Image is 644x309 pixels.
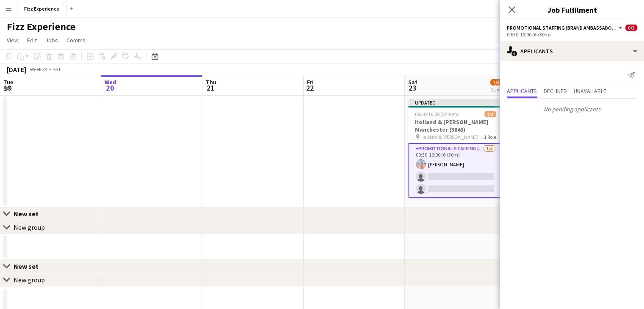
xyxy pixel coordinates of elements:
[306,83,314,93] span: 22
[507,25,617,31] span: Promotional Staffing (Brand Ambassadors)
[14,223,45,232] div: New group
[574,88,606,94] span: Unavailable
[28,66,49,72] span: Week 34
[63,35,89,46] a: Comms
[484,111,496,117] span: 1/3
[408,143,503,198] app-card-role: Promotional Staffing (Brand Ambassadors)1/309:30-16:00 (6h30m)[PERSON_NAME]
[420,134,484,140] span: Holland & [PERSON_NAME] Manchester (3845)
[484,134,496,140] span: 1 Role
[408,118,503,133] h3: Holland & [PERSON_NAME] Manchester (3845)
[408,99,503,106] div: Updated
[7,36,19,44] span: View
[14,262,45,270] div: New set
[544,88,567,94] span: Declined
[206,78,216,86] span: Thu
[105,78,116,86] span: Wed
[415,111,459,117] span: 09:30-16:00 (6h30m)
[14,276,45,284] div: New group
[42,35,61,46] a: Jobs
[45,36,58,44] span: Jobs
[500,4,644,15] h3: Job Fulfilment
[507,88,537,94] span: Applicants
[307,78,314,86] span: Fri
[3,35,22,46] a: View
[407,83,417,93] span: 23
[500,102,644,116] p: No pending applicants
[14,210,45,218] div: New set
[408,78,417,86] span: Sat
[507,25,624,31] button: Promotional Staffing (Brand Ambassadors)
[7,65,26,74] div: [DATE]
[3,78,13,86] span: Tue
[408,99,503,198] app-job-card: Updated09:30-16:00 (6h30m)1/3Holland & [PERSON_NAME] Manchester (3845) Holland & [PERSON_NAME] Ma...
[27,36,37,44] span: Edit
[103,83,116,93] span: 20
[7,20,75,33] h1: Fizz Experience
[205,83,216,93] span: 21
[507,31,637,38] div: 09:30-16:00 (6h30m)
[17,0,66,17] button: Fizz Experience
[66,36,86,44] span: Comms
[625,25,637,31] span: 0/3
[490,79,502,86] span: 1/3
[24,35,40,46] a: Edit
[53,66,61,72] div: BST
[500,41,644,61] div: Applicants
[2,83,13,93] span: 19
[491,86,502,93] div: 1 Job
